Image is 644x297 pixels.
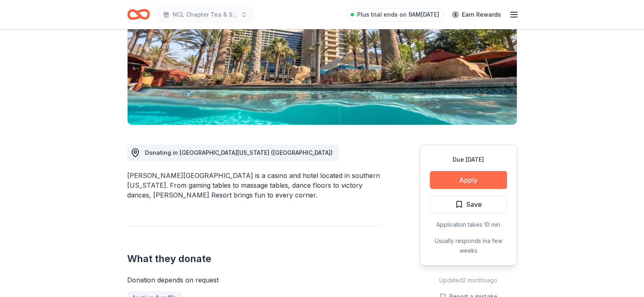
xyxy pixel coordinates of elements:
[447,7,506,22] a: Earn Rewards
[127,275,381,285] div: Donation depends on request
[127,5,150,24] a: Home
[430,195,507,213] button: Save
[420,275,517,285] div: Updated 2 months ago
[127,252,381,265] h2: What they donate
[430,155,507,165] div: Due [DATE]
[430,220,507,230] div: Application takes 10 min
[145,149,333,156] span: Donating in [GEOGRAPHIC_DATA][US_STATE] ([GEOGRAPHIC_DATA])
[466,199,482,210] span: Save
[430,171,507,189] button: Apply
[127,171,381,200] div: [PERSON_NAME][GEOGRAPHIC_DATA] is a casino and hotel located in southern [US_STATE]. From gaming ...
[156,7,254,23] button: NCL Chapter Tea & Silent Auction
[173,10,238,20] span: NCL Chapter Tea & Silent Auction
[430,236,507,256] div: Usually responds in a few weeks
[357,10,439,20] span: Plus trial ends on 9AM[DATE]
[346,8,444,21] a: Plus trial ends on 9AM[DATE]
